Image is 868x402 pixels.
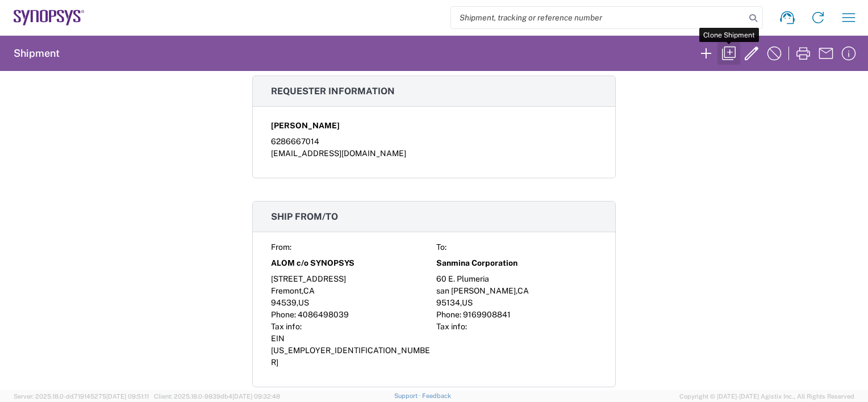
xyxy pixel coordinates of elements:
[271,298,297,307] span: 94539
[298,298,309,307] span: US
[271,286,302,295] span: Fremont
[271,322,302,331] span: Tax info:
[518,286,529,295] span: CA
[271,242,291,252] span: From:
[106,393,149,400] span: [DATE] 09:51:11
[303,286,315,295] span: CA
[460,298,462,307] span: ,
[154,393,280,400] span: Client: 2025.18.0-9839db4
[271,346,430,367] span: [US_EMPLOYER_IDENTIFICATION_NUMBER]
[463,310,511,319] span: 9169908841
[436,310,461,319] span: Phone:
[271,273,432,285] div: [STREET_ADDRESS]
[297,298,298,307] span: ,
[232,393,280,400] span: [DATE] 09:32:48
[422,392,451,399] a: Feedback
[298,310,349,319] span: 4086498039
[302,286,303,295] span: ,
[436,273,597,285] div: 60 E. Plumeria
[271,86,395,97] span: Requester information
[271,136,597,148] div: 6286667014
[271,257,354,269] span: ALOM c/o SYNOPSYS
[271,334,285,343] span: EIN
[436,257,518,269] span: Sanmina Corporation
[516,286,518,295] span: ,
[14,47,60,60] h2: Shipment
[436,242,446,252] span: To:
[679,391,854,401] span: Copyright © [DATE]-[DATE] Agistix Inc., All Rights Reserved
[436,322,467,331] span: Tax info:
[436,286,516,295] span: san [PERSON_NAME]
[271,148,597,160] div: [EMAIL_ADDRESS][DOMAIN_NAME]
[271,211,338,222] span: Ship from/to
[462,298,473,307] span: US
[451,7,745,28] input: Shipment, tracking or reference number
[394,392,423,399] a: Support
[14,393,149,400] span: Server: 2025.18.0-dd719145275
[271,120,340,132] span: [PERSON_NAME]
[436,298,460,307] span: 95134
[271,310,296,319] span: Phone:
